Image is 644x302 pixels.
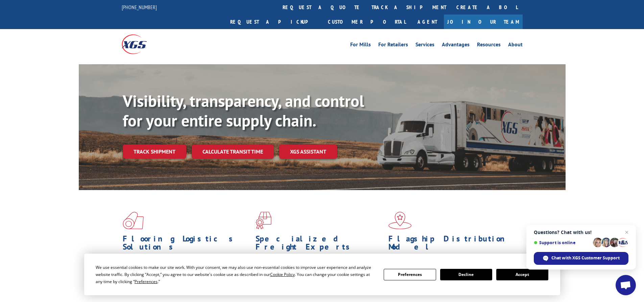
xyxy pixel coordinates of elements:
button: Preferences [384,269,436,280]
a: Track shipment [123,144,186,159]
h1: Specialized Freight Experts [256,235,383,254]
span: Support is online [534,240,591,245]
span: Close chat [623,228,631,236]
div: Cookie Consent Prompt [84,254,560,295]
a: Customer Portal [323,15,411,29]
img: xgs-icon-total-supply-chain-intelligence-red [123,212,144,229]
a: Resources [477,42,501,49]
button: Decline [440,269,492,280]
a: XGS ASSISTANT [279,144,337,159]
a: Advantages [442,42,470,49]
div: Chat with XGS Customer Support [534,252,628,265]
div: Open chat [616,275,636,295]
img: xgs-icon-flagship-distribution-model-red [388,212,412,229]
h1: Flagship Distribution Model [388,235,516,254]
a: [PHONE_NUMBER] [122,4,157,10]
a: Request a pickup [225,15,323,29]
img: xgs-icon-focused-on-flooring-red [256,212,271,229]
span: Chat with XGS Customer Support [551,255,620,261]
a: For Retailers [378,42,408,49]
a: For Mills [350,42,371,49]
a: Calculate transit time [192,144,274,159]
span: Cookie Policy [270,272,295,277]
span: Preferences [135,279,158,284]
button: Accept [496,269,548,280]
div: We use essential cookies to make our site work. With your consent, we may also use non-essential ... [96,264,376,285]
a: About [508,42,523,49]
b: Visibility, transparency, and control for your entire supply chain. [123,90,364,131]
span: Questions? Chat with us! [534,230,628,235]
h1: Flooring Logistics Solutions [123,235,251,254]
a: Services [415,42,434,49]
a: Agent [411,15,444,29]
a: Join Our Team [444,15,523,29]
